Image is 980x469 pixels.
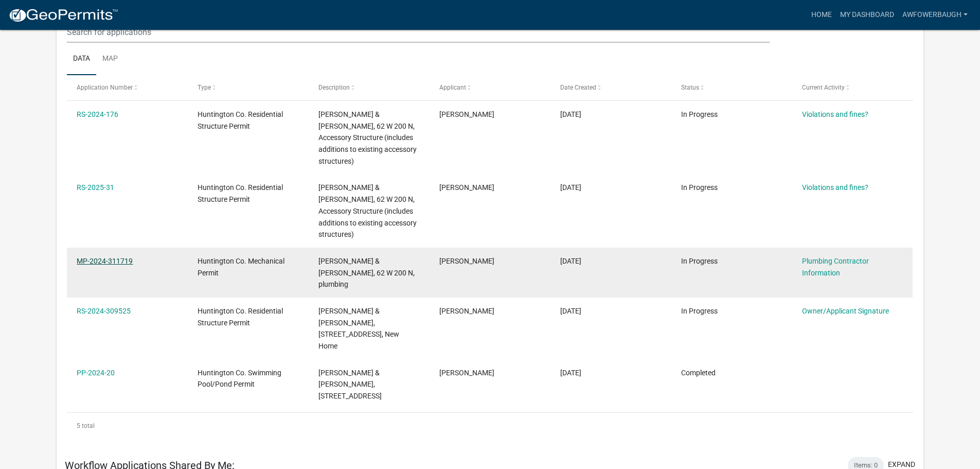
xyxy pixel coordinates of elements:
[681,110,718,118] span: In Progress
[198,257,284,277] span: Huntington Co. Mechanical Permit
[792,75,913,100] datatable-header-cell: Current Activity
[77,183,114,192] a: RS-2025-31
[318,369,382,401] span: Fowerbaugh, Anthony & Demara, 200 N, Pond
[802,257,869,277] a: Plumbing Contractor Information
[67,22,769,43] input: Search for applications
[550,75,671,100] datatable-header-cell: Date Created
[560,369,581,377] span: 08/18/2024
[802,183,868,192] a: Violations and fines?
[439,307,494,315] span: Anthony Fowerbaugh
[807,5,836,25] a: Home
[439,84,466,91] span: Applicant
[318,110,417,165] span: Fowerbaugh, Anthony & Demara, 62 W 200 N, Accessory Structure (includes additions to existing acc...
[802,84,845,91] span: Current Activity
[681,307,718,315] span: In Progress
[681,257,718,265] span: In Progress
[681,84,699,91] span: Status
[898,5,972,25] a: AWFowerbaugh
[198,84,211,91] span: Type
[198,369,281,389] span: Huntington Co. Swimming Pool/Pond Permit
[67,413,913,439] div: 5 total
[671,75,792,100] datatable-header-cell: Status
[318,84,350,91] span: Description
[560,257,581,265] span: 09/16/2024
[430,75,550,100] datatable-header-cell: Applicant
[67,75,188,100] datatable-header-cell: Application Number
[188,75,309,100] datatable-header-cell: Type
[318,307,399,350] span: Fowerbaugh, Anthony & Demara, 62 W 200 N, New Home
[802,110,868,118] a: Violations and fines?
[560,84,596,91] span: Date Created
[77,110,118,118] a: RS-2024-176
[439,369,494,377] span: Anthony Fowerbaugh
[309,75,430,100] datatable-header-cell: Description
[681,183,718,192] span: In Progress
[318,183,417,238] span: Fowerbaugh, Anthony & Demara, 62 W 200 N, Accessory Structure (includes additions to existing acc...
[77,257,133,265] a: MP-2024-311719
[439,257,494,265] span: Anthony Fowerbaugh
[77,369,115,377] a: PP-2024-20
[77,84,133,91] span: Application Number
[439,110,494,118] span: Anthony Fowerbaugh
[77,307,131,315] a: RS-2024-309525
[560,110,581,118] span: 09/28/2024
[802,307,889,315] a: Owner/Applicant Signature
[198,307,283,327] span: Huntington Co. Residential Structure Permit
[318,257,415,289] span: Fowerbaugh, Anthony & Demara, 62 W 200 N, plumbing
[560,307,581,315] span: 09/10/2024
[560,183,581,192] span: 09/28/2024
[67,43,96,76] a: Data
[96,43,124,76] a: Map
[681,369,716,377] span: Completed
[836,5,898,25] a: My Dashboard
[198,183,283,203] span: Huntington Co. Residential Structure Permit
[198,110,283,130] span: Huntington Co. Residential Structure Permit
[439,183,494,192] span: Anthony Fowerbaugh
